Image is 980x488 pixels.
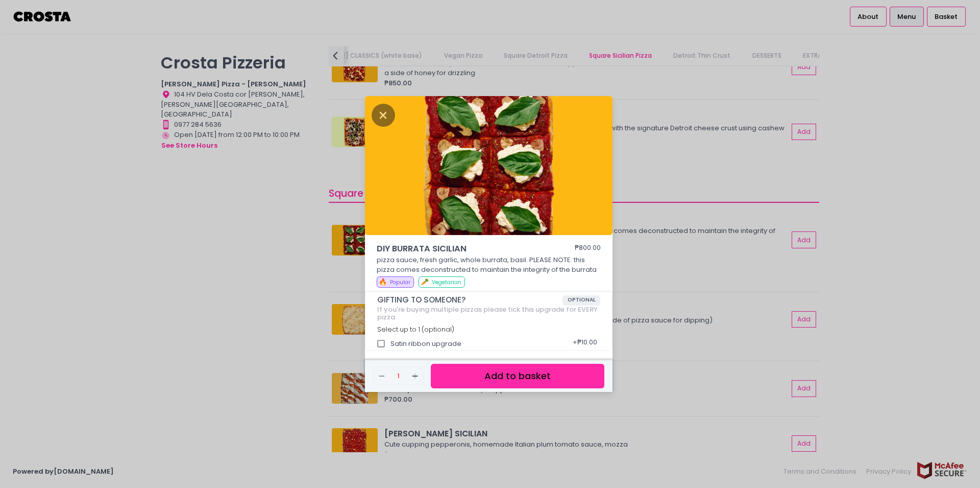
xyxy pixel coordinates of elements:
[432,278,461,286] span: Vegetarian
[379,277,387,287] span: 🔥
[421,277,429,287] span: 🥕
[390,278,410,286] span: Popular
[377,295,562,305] span: GIFTING TO SOMEONE?
[569,334,600,354] div: + ₱10.00
[377,306,601,321] div: If you're buying multiple pizzas please tick this upgrade for EVERY pizza
[377,325,454,334] span: Select up to 1 (optional)
[575,243,601,255] div: ₱800.00
[365,96,612,235] img: DIY BURRATA SICILIAN
[377,255,601,275] p: pizza sauce, fresh garlic, whole burrata, basil. PLEASE NOTE: this pizza comes deconstructed to m...
[377,243,545,255] span: DIY BURRATA SICILIAN
[372,109,395,120] button: Close
[562,295,601,306] span: OPTIONAL
[431,364,604,389] button: Add to basket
